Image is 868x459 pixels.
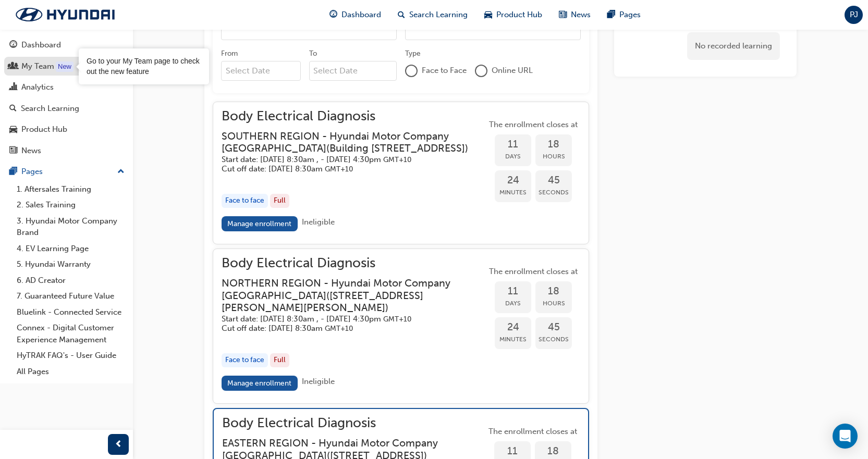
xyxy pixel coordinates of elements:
span: Australian Eastern Standard Time GMT+10 [325,324,353,333]
a: Trak [5,4,125,26]
input: From [221,61,301,81]
span: Ineligible [302,217,335,227]
input: Session Id [405,20,581,40]
h3: SOUTHERN REGION - Hyundai Motor Company [GEOGRAPHIC_DATA] ( Building [STREET_ADDRESS] ) [222,130,470,155]
span: 11 [495,286,531,297]
button: PJ [845,6,863,24]
a: car-iconProduct Hub [476,4,551,26]
a: 7. Guaranteed Future Value [13,288,129,304]
span: Online URL [492,65,533,77]
span: Face to Face [422,65,467,77]
div: Dashboard [21,39,61,51]
h3: NORTHERN REGION - Hyundai Motor Company [GEOGRAPHIC_DATA] ( [STREET_ADDRESS][PERSON_NAME][PERSON_... [222,277,470,314]
span: search-icon [9,104,17,114]
button: DashboardMy TeamAnalyticsSearch LearningProduct HubNews [4,33,129,162]
span: 11 [494,445,531,457]
span: 45 [535,321,572,333]
div: News [21,145,41,157]
h5: Start date: [DATE] 8:30am , - [DATE] 4:30pm [222,155,470,165]
span: Body Electrical Diagnosis [222,417,486,429]
span: Days [495,151,531,163]
a: Manage enrollment [222,216,298,231]
span: news-icon [9,146,17,156]
a: guage-iconDashboard [321,4,389,26]
span: 24 [495,175,531,187]
span: Australian Eastern Standard Time GMT+10 [325,165,353,173]
span: car-icon [484,8,492,21]
span: Seconds [535,187,572,199]
a: News [4,141,129,160]
input: Title [221,20,397,40]
div: No recorded learning [687,32,780,60]
button: Body Electrical DiagnosisSOUTHERN REGION - Hyundai Motor Company [GEOGRAPHIC_DATA](Building [STRE... [222,110,580,235]
span: guage-icon [9,41,17,50]
span: 18 [535,445,571,457]
span: pages-icon [9,167,17,177]
a: Manage enrollment [222,376,298,391]
a: All Pages [13,364,129,380]
a: pages-iconPages [599,4,649,26]
div: Search Learning [21,103,79,115]
a: Product Hub [4,120,129,139]
a: 5. Hyundai Warranty [13,256,129,272]
div: Full [270,353,289,367]
a: Connex - Digital Customer Experience Management [13,320,129,348]
a: 6. AD Creator [13,272,129,289]
button: Pages [4,162,129,181]
div: Face to face [222,194,268,208]
span: Pages [619,9,641,21]
span: 24 [495,321,531,333]
div: Tooltip anchor [56,61,74,72]
span: Seconds [535,333,572,345]
span: guage-icon [329,8,337,21]
span: Body Electrical Diagnosis [222,257,486,269]
a: Analytics [4,78,129,97]
span: Days [495,297,531,309]
a: 4. EV Learning Page [13,241,129,257]
span: The enrollment closes at [486,119,580,131]
span: News [571,9,591,21]
a: Dashboard [4,35,129,55]
span: Dashboard [341,9,381,21]
h5: Start date: [DATE] 8:30am , - [DATE] 4:30pm [222,314,470,324]
span: Ineligible [302,377,335,386]
a: My Team [4,57,129,76]
a: HyTRAK FAQ's - User Guide [13,348,129,364]
span: pages-icon [607,8,615,21]
span: up-icon [117,165,125,179]
input: To [309,61,397,81]
span: Hours [535,297,572,309]
div: Go to your My Team page to check out the new feature [87,56,201,77]
div: Analytics [21,81,54,93]
a: Bluelink - Connected Service [13,304,129,320]
span: 11 [495,139,531,151]
span: Australian Eastern Standard Time GMT+10 [383,155,411,164]
a: 3. Hyundai Motor Company Brand [13,213,129,241]
span: people-icon [9,62,17,71]
div: Product Hub [21,123,67,135]
span: 45 [535,175,572,187]
a: search-iconSearch Learning [389,4,476,26]
div: To [309,48,317,59]
div: Type [405,48,421,59]
a: Search Learning [4,99,129,118]
span: Minutes [495,187,531,199]
div: Full [270,194,289,208]
span: Minutes [495,333,531,345]
div: Face to face [222,353,268,367]
span: PJ [850,9,858,21]
span: Search Learning [409,9,468,21]
a: news-iconNews [551,4,599,26]
span: 18 [535,286,572,297]
a: 1. Aftersales Training [13,181,129,197]
span: chart-icon [9,83,17,92]
div: Pages [21,166,43,178]
span: Product Hub [496,9,542,21]
span: car-icon [9,125,17,134]
div: Open Intercom Messenger [833,424,858,449]
span: search-icon [398,8,405,21]
div: My Team [21,60,54,72]
span: The enrollment closes at [486,266,580,278]
span: Hours [535,151,572,163]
